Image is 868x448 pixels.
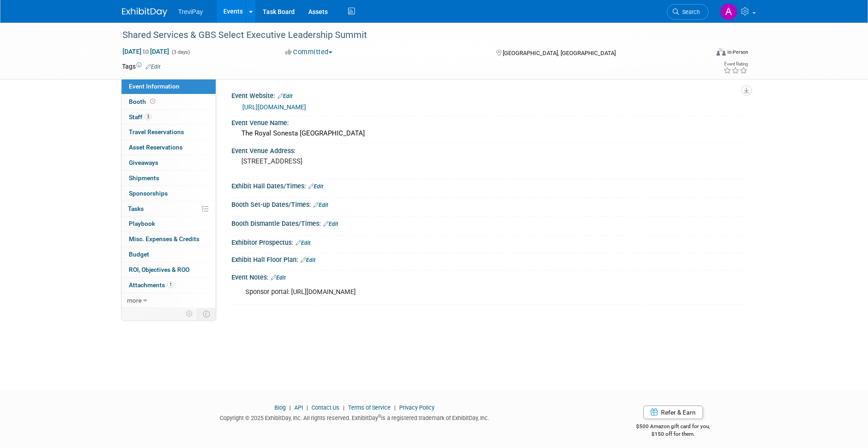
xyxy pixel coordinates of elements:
[122,412,587,422] div: Copyright © 2025 ExhibitDay, Inc. All rights reserved. ExhibitDay is a registered trademark of Ex...
[122,155,216,170] a: Giveaways
[122,216,216,231] a: Playbook
[129,266,189,273] span: ROI, Objectives & ROO
[129,144,183,151] span: Asset Reservations
[231,198,746,210] div: Booth Set-up Dates/Times:
[308,183,323,190] a: Edit
[129,251,149,258] span: Budget
[122,171,216,186] a: Shipments
[274,404,286,411] a: Blog
[271,275,286,281] a: Edit
[399,404,434,411] a: Privacy Policy
[148,98,157,105] span: Booth not reserved yet
[242,103,306,111] a: [URL][DOMAIN_NAME]
[145,113,151,120] span: 3
[503,50,616,56] span: [GEOGRAPHIC_DATA], [GEOGRAPHIC_DATA]
[129,235,199,243] span: Misc. Expenses & Credits
[122,232,216,247] a: Misc. Expenses & Credits
[122,247,216,262] a: Budget
[294,404,303,411] a: API
[313,202,328,208] a: Edit
[122,47,170,56] span: [DATE] [DATE]
[231,179,746,191] div: Exhibit Hall Dates/Times:
[127,297,142,304] span: more
[304,404,310,411] span: |
[392,404,398,411] span: |
[129,281,174,289] span: Attachments
[600,430,746,438] div: $150 off for them.
[231,217,746,229] div: Booth Dismantle Dates/Times:
[129,220,155,227] span: Playbook
[679,9,700,15] span: Search
[301,257,316,263] a: Edit
[341,404,347,411] span: |
[311,404,340,411] a: Contact Us
[278,93,292,99] a: Edit
[231,116,746,127] div: Event Venue Name:
[198,308,216,320] td: Toggle Event Tabs
[241,157,436,165] pre: [STREET_ADDRESS]
[323,221,338,227] a: Edit
[129,128,184,135] span: Travel Reservations
[129,83,179,90] span: Event Information
[239,283,646,301] div: Sponsor portal: [URL][DOMAIN_NAME]
[600,417,746,438] div: $500 Amazon gift card for you,
[122,110,216,125] a: Staff3
[129,98,157,105] span: Booth
[122,62,160,71] td: Tags
[178,8,203,15] span: TreviPay
[231,144,746,155] div: Event Venue Address:
[723,62,748,66] div: Event Rating
[717,48,726,56] img: Format-Inperson.png
[720,3,737,20] img: Andy Duong
[231,89,746,101] div: Event Website:
[378,414,381,419] sup: ®
[667,4,708,20] a: Search
[122,8,167,17] img: ExhibitDay
[727,49,748,56] div: In-Person
[231,271,746,282] div: Event Notes:
[182,308,198,320] td: Personalize Event Tab Strip
[287,404,293,411] span: |
[171,49,190,55] span: (3 days)
[122,79,216,94] a: Event Information
[655,47,748,61] div: Event Format
[231,236,746,247] div: Exhibitor Prospectus:
[122,125,216,140] a: Travel Reservations
[142,48,150,55] span: to
[231,253,746,265] div: Exhibit Hall Floor Plan:
[122,262,216,277] a: ROI, Objectives & ROO
[122,201,216,216] a: Tasks
[129,174,159,182] span: Shipments
[643,406,703,419] a: Refer & Earn
[122,186,216,201] a: Sponsorships
[146,64,160,70] a: Edit
[128,205,144,212] span: Tasks
[122,293,216,308] a: more
[282,47,336,57] button: Committed
[122,140,216,155] a: Asset Reservations
[238,126,739,140] div: The Royal Sonesta [GEOGRAPHIC_DATA]
[122,278,216,293] a: Attachments1
[296,240,311,246] a: Edit
[119,27,695,43] div: Shared Services & GBS Select Executive Leadership Summit
[129,190,168,197] span: Sponsorships
[129,113,151,121] span: Staff
[129,159,158,166] span: Giveaways
[122,94,216,109] a: Booth
[348,404,391,411] a: Terms of Service
[167,281,174,288] span: 1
